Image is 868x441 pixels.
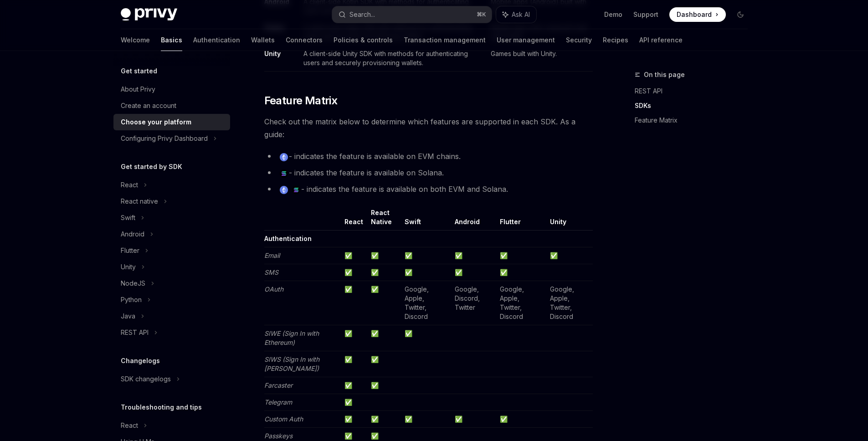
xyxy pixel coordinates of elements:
em: OAuth [264,285,283,293]
em: Telegram [264,398,292,406]
th: React [341,208,367,231]
a: Unity [264,50,281,58]
div: Configuring Privy Dashboard [121,133,208,144]
td: ✅ [367,377,401,394]
th: Unity [546,208,593,231]
li: - indicates the feature is available on EVM chains. [264,150,593,163]
td: ✅ [496,247,546,264]
td: ✅ [341,377,367,394]
a: User management [497,29,555,51]
td: ✅ [367,264,401,281]
a: API reference [639,29,683,51]
td: ✅ [341,394,367,411]
li: - indicates the feature is available on Solana. [264,166,593,179]
td: ✅ [367,247,401,264]
a: Support [633,10,658,19]
td: ✅ [341,247,367,264]
td: ✅ [341,264,367,281]
a: Create an account [113,97,230,114]
td: ✅ [401,325,451,351]
img: solana.png [292,186,300,194]
span: Ask AI [512,10,530,19]
div: Search... [349,9,375,20]
th: Flutter [496,208,546,231]
div: REST API [121,327,149,338]
div: Flutter [121,245,139,256]
td: ✅ [401,247,451,264]
img: ethereum.png [280,186,288,194]
h5: Troubleshooting and tips [121,402,202,413]
em: SIWS (Sign In with [PERSON_NAME]) [264,355,319,372]
div: React native [121,196,158,207]
a: Security [566,29,592,51]
a: Connectors [286,29,323,51]
th: Android [451,208,496,231]
a: Authentication [193,29,240,51]
a: Policies & controls [334,29,393,51]
span: ⌘ K [477,11,486,18]
td: ✅ [451,247,496,264]
li: - indicates the feature is available on both EVM and Solana. [264,183,593,195]
a: Welcome [121,29,150,51]
td: A client-side Unity SDK with methods for authenticating users and securely provisioning wallets. [300,46,487,72]
div: SDK changelogs [121,374,171,385]
td: ✅ [496,264,546,281]
td: ✅ [341,351,367,377]
div: React [121,179,138,190]
h5: Get started [121,66,157,77]
td: ✅ [367,411,401,428]
td: ✅ [451,264,496,281]
strong: Authentication [264,235,312,242]
em: Email [264,251,280,259]
td: Google, Apple, Twitter, Discord [401,281,451,325]
a: Demo [604,10,622,19]
div: About Privy [121,84,155,95]
a: Dashboard [669,7,726,22]
a: About Privy [113,81,230,97]
td: ✅ [341,281,367,325]
button: Search...⌘K [332,6,492,23]
span: Check out the matrix below to determine which features are supported in each SDK. As a guide: [264,115,593,141]
td: ✅ [401,411,451,428]
button: Ask AI [496,6,536,23]
td: ✅ [367,281,401,325]
td: ✅ [341,325,367,351]
td: Games built with Unity. [487,46,593,72]
td: ✅ [367,351,401,377]
td: ✅ [546,247,593,264]
td: ✅ [451,411,496,428]
div: Python [121,294,142,305]
div: React [121,420,138,431]
td: Google, Apple, Twitter, Discord [496,281,546,325]
td: ✅ [367,325,401,351]
td: ✅ [496,411,546,428]
div: Unity [121,262,136,272]
img: ethereum.png [280,153,288,161]
img: dark logo [121,8,177,21]
span: On this page [644,69,685,80]
a: Recipes [603,29,628,51]
em: Custom Auth [264,415,303,423]
div: Create an account [121,100,176,111]
th: Swift [401,208,451,231]
div: NodeJS [121,278,145,289]
a: Feature Matrix [635,113,755,128]
a: SDKs [635,98,755,113]
div: Android [121,229,144,240]
span: Dashboard [677,10,712,19]
h5: Get started by SDK [121,161,182,172]
td: ✅ [341,411,367,428]
a: REST API [635,84,755,98]
th: React Native [367,208,401,231]
a: Wallets [251,29,275,51]
h5: Changelogs [121,355,160,366]
em: Farcaster [264,381,293,389]
div: Java [121,311,135,322]
td: ✅ [401,264,451,281]
td: Google, Apple, Twitter, Discord [546,281,593,325]
div: Choose your platform [121,117,191,128]
a: Transaction management [404,29,486,51]
button: Toggle dark mode [733,7,748,22]
em: SIWE (Sign In with Ethereum) [264,329,319,346]
a: Choose your platform [113,114,230,130]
